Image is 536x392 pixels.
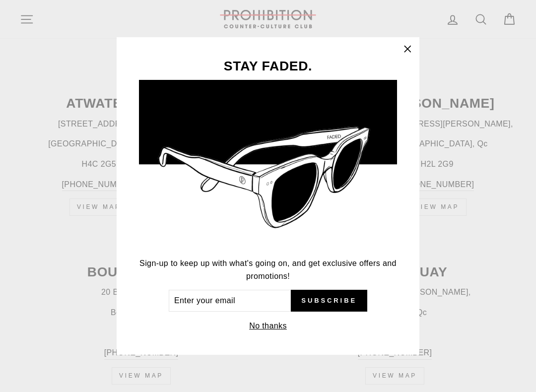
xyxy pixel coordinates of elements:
[246,319,290,333] button: No thanks
[139,60,397,73] h3: STAY FADED.
[291,290,367,312] button: Subscribe
[301,296,357,305] span: Subscribe
[139,257,397,282] p: Sign-up to keep up with what's going on, and get exclusive offers and promotions!
[169,290,291,312] input: Enter your email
